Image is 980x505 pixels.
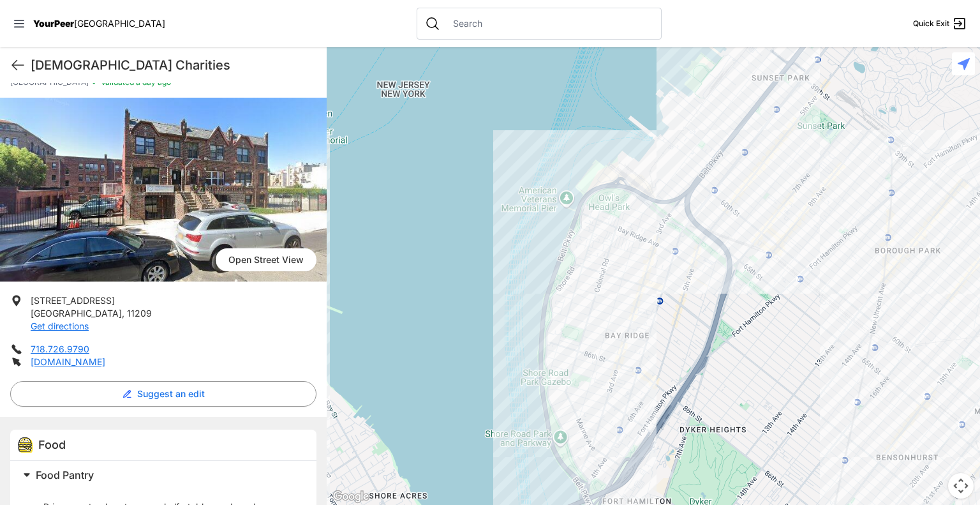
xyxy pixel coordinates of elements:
[127,308,152,319] span: 11209
[913,19,949,29] span: Quick Exit
[36,469,94,481] span: Food Pantry
[216,248,316,271] span: Open Street View
[33,20,165,27] a: YourPeer[GEOGRAPHIC_DATA]
[31,343,89,354] a: 718.726.9790
[445,17,653,30] input: Search
[948,473,974,499] button: Map camera controls
[913,16,967,31] a: Quick Exit
[137,388,205,400] span: Suggest an edit
[330,488,372,505] img: Google
[33,18,74,29] span: YourPeer
[31,295,115,306] span: [STREET_ADDRESS]
[31,56,316,74] h1: [DEMOGRAPHIC_DATA] Charities
[122,308,124,319] span: ,
[38,438,66,451] span: Food
[330,488,372,505] a: Open this area in Google Maps (opens a new window)
[10,381,316,407] button: Suggest an edit
[74,18,165,29] span: [GEOGRAPHIC_DATA]
[31,356,105,367] a: [DOMAIN_NAME]
[31,308,122,319] span: [GEOGRAPHIC_DATA]
[31,320,89,331] a: Get directions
